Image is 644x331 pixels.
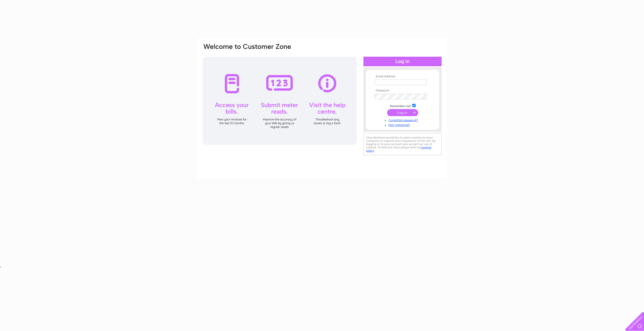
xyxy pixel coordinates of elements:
[366,146,431,152] a: cookies policy
[373,75,432,78] th: Email Address:
[373,89,432,92] th: Password:
[387,109,418,116] input: Submit
[363,133,442,155] div: Clear Business would like to place cookies on your computer to improve your experience of the sit...
[374,117,432,122] a: Forgotten password?
[373,103,432,108] td: Remember me?
[374,122,432,127] a: Not registered?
